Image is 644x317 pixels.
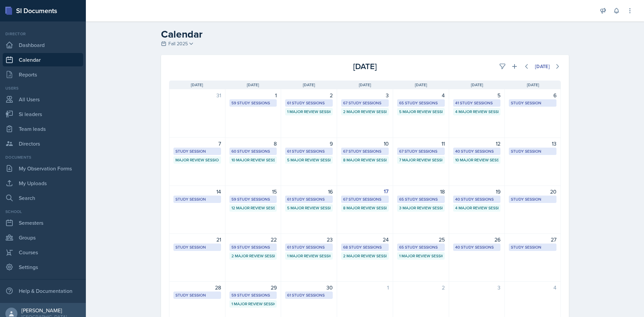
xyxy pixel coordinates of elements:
a: Calendar [3,53,83,66]
div: 31 [173,91,221,99]
div: 65 Study Sessions [399,100,443,106]
div: 1 [229,91,277,99]
div: 2 [285,91,333,99]
div: Director [3,31,83,37]
div: 29 [229,283,277,292]
a: Si leaders [3,107,83,121]
div: 41 Study Sessions [455,100,499,106]
span: [DATE] [471,82,483,88]
div: 61 Study Sessions [287,148,331,154]
div: 59 Study Sessions [231,292,275,298]
div: 30 [285,283,333,292]
div: Study Session [175,196,219,202]
div: 4 Major Review Sessions [455,109,499,115]
div: 5 [453,91,501,99]
span: [DATE] [247,82,259,88]
div: 67 Study Sessions [343,196,387,202]
div: 1 Major Review Session [287,109,331,115]
div: 60 Study Sessions [231,148,275,154]
div: 15 [229,188,277,196]
a: Directors [3,137,83,150]
div: 21 [173,235,221,244]
div: Major Review Session [175,157,219,163]
div: 59 Study Sessions [231,100,275,106]
div: 61 Study Sessions [287,244,331,250]
a: Settings [3,260,83,274]
div: Study Session [175,292,219,298]
span: [DATE] [415,82,427,88]
span: [DATE] [527,82,539,88]
div: 40 Study Sessions [455,196,499,202]
a: Groups [3,231,83,244]
div: 59 Study Sessions [231,196,275,202]
div: 16 [285,188,333,196]
div: Users [3,85,83,91]
div: 8 [229,140,277,148]
div: 6 [509,91,556,99]
div: 12 Major Review Sessions [231,205,275,211]
div: 61 Study Sessions [287,100,331,106]
div: 1 Major Review Session [287,253,331,259]
a: My Uploads [3,176,83,190]
div: 10 [341,140,389,148]
button: [DATE] [531,61,554,72]
div: 59 Study Sessions [231,244,275,250]
div: 3 [453,283,501,292]
div: 18 [397,188,445,196]
div: 12 [453,140,501,148]
div: 2 Major Review Sessions [343,109,387,115]
div: 24 [341,235,389,244]
div: 23 [285,235,333,244]
div: Study Session [511,196,554,202]
div: 22 [229,235,277,244]
div: 5 Major Review Sessions [399,109,443,115]
div: [PERSON_NAME] [21,307,67,314]
div: 7 [173,140,221,148]
div: 14 [173,188,221,196]
div: 1 Major Review Session [231,301,275,307]
div: 28 [173,283,221,292]
span: [DATE] [303,82,315,88]
div: 20 [509,188,556,196]
div: 11 [397,140,445,148]
div: 68 Study Sessions [343,244,387,250]
div: 1 Major Review Session [399,253,443,259]
div: 67 Study Sessions [399,148,443,154]
div: 67 Study Sessions [343,148,387,154]
div: 1 [341,283,389,292]
div: 27 [509,235,556,244]
h2: Calendar [161,28,569,40]
div: [DATE] [300,60,430,72]
div: 9 [285,140,333,148]
div: Study Session [511,100,554,106]
div: 10 Major Review Sessions [455,157,499,163]
a: Search [3,191,83,205]
div: 5 Major Review Sessions [287,205,331,211]
a: Semesters [3,216,83,229]
div: 40 Study Sessions [455,244,499,250]
div: 2 Major Review Sessions [231,253,275,259]
span: [DATE] [359,82,371,88]
span: Fall 2025 [168,40,188,47]
div: 7 Major Review Sessions [399,157,443,163]
div: 8 Major Review Sessions [343,157,387,163]
div: 4 [397,91,445,99]
a: Dashboard [3,38,83,52]
div: 10 Major Review Sessions [231,157,275,163]
div: 13 [509,140,556,148]
div: 4 [509,283,556,292]
div: 40 Study Sessions [455,148,499,154]
a: Reports [3,68,83,81]
div: 2 [397,283,445,292]
div: Documents [3,154,83,160]
div: Study Session [511,148,554,154]
a: My Observation Forms [3,162,83,175]
div: 65 Study Sessions [399,244,443,250]
div: 17 [341,188,389,196]
div: 19 [453,188,501,196]
div: Study Session [175,148,219,154]
div: School [3,209,83,215]
div: 67 Study Sessions [343,100,387,106]
div: 65 Study Sessions [399,196,443,202]
div: 25 [397,235,445,244]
